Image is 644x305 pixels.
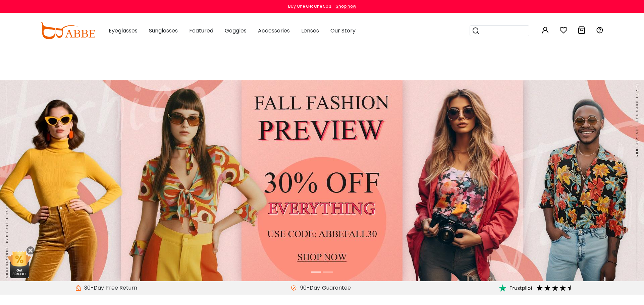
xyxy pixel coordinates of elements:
[258,27,290,34] span: Accessories
[189,27,213,34] span: Featured
[225,27,247,34] span: Goggles
[330,27,356,34] span: Our Story
[7,251,32,278] img: mini welcome offer
[104,284,139,292] div: Free Return
[297,284,320,292] span: 90-Day
[81,284,104,292] span: 30-Day
[40,22,95,39] img: abbeglasses.com
[336,3,356,9] div: Shop now
[109,27,138,34] span: Eyeglasses
[288,3,331,9] div: Buy One Get One 50%
[301,27,319,34] span: Lenses
[332,3,356,9] a: Shop now
[149,27,178,34] span: Sunglasses
[320,284,353,292] div: Guarantee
